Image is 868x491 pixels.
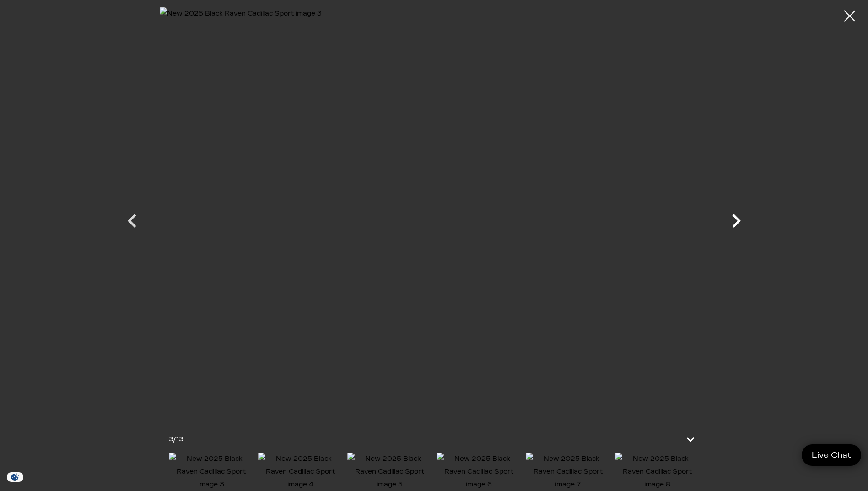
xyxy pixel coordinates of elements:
img: New 2025 Black Raven Cadillac Sport image 4 [258,453,343,491]
div: / [169,433,183,446]
img: New 2025 Black Raven Cadillac Sport image 6 [437,453,521,491]
span: 13 [176,435,183,443]
div: Previous [119,203,146,244]
div: Next [722,203,750,244]
img: New 2025 Black Raven Cadillac Sport image 5 [347,453,432,491]
span: 3 [169,435,173,443]
div: Privacy Settings [5,472,26,482]
img: New 2025 Black Raven Cadillac Sport image 8 [615,453,700,491]
img: New 2025 Black Raven Cadillac Sport image 7 [526,453,610,491]
img: New 2025 Black Raven Cadillac Sport image 3 [169,453,253,491]
span: Live Chat [807,450,856,460]
a: Live Chat [802,444,861,466]
img: New 2025 Black Raven Cadillac Sport image 3 [160,7,709,418]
